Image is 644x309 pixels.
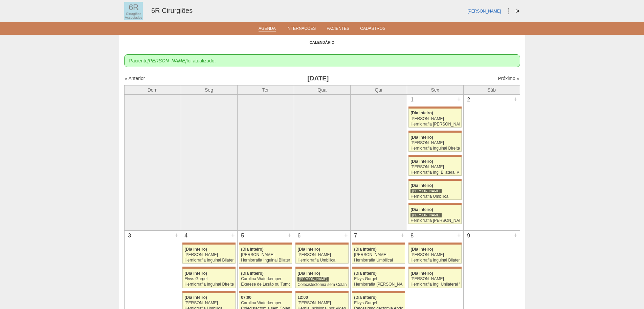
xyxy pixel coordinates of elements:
[241,301,290,305] div: Carolina Waterkemper
[184,277,234,281] div: Elvys Gurgel
[124,54,520,67] div: Paciente foi atualizado.
[408,155,461,157] div: Key: Maria Braido
[354,247,377,252] span: (Dia inteiro)
[184,282,234,287] div: Herniorrafia Inguinal Direita
[295,269,348,288] a: (Dia inteiro) [PERSON_NAME] Colecistectomia sem Colangiografia VL
[239,245,292,264] a: (Dia inteiro) [PERSON_NAME] Herniorrafia Inguinal Bilateral
[408,107,461,109] div: Key: Maria Braido
[241,258,290,263] div: Herniorrafia Inguinal Bilateral
[410,253,460,257] div: [PERSON_NAME]
[456,231,462,239] div: +
[408,179,461,181] div: Key: Maria Braido
[350,85,407,94] th: Qui
[294,85,350,94] th: Qua
[259,26,276,32] a: Agenda
[230,231,236,239] div: +
[410,189,442,194] div: [PERSON_NAME]
[456,95,462,103] div: +
[184,301,234,305] div: [PERSON_NAME]
[174,231,179,239] div: +
[354,282,403,287] div: Herniorrafia [PERSON_NAME]
[410,117,460,121] div: [PERSON_NAME]
[408,181,461,200] a: (Dia inteiro) [PERSON_NAME] Herniorrafia Umbilical
[327,26,349,33] a: Pacientes
[410,170,460,175] div: Herniorrafia Ing. Bilateral VL
[287,231,292,239] div: +
[295,267,348,269] div: Key: Maria Braido
[352,269,405,288] a: (Dia inteiro) Elvys Gurgel Herniorrafia [PERSON_NAME]
[241,277,290,281] div: Carolina Waterkemper
[351,231,361,241] div: 7
[410,165,460,169] div: [PERSON_NAME]
[124,85,181,94] th: Dom
[352,245,405,264] a: (Dia inteiro) [PERSON_NAME] Herniorrafia Umbilical
[410,277,460,281] div: [PERSON_NAME]
[513,95,518,103] div: +
[410,282,460,287] div: Herniorrafia Ing. Unilateral VL
[354,258,403,263] div: Herniorrafia Umbilical
[410,122,460,127] div: Herniorrafia [PERSON_NAME]
[354,295,377,300] span: (Dia inteiro)
[151,7,193,14] a: 6R Cirurgiões
[182,269,235,288] a: (Dia inteiro) Elvys Gurgel Herniorrafia Inguinal Direita
[407,231,418,241] div: 8
[297,276,329,282] div: [PERSON_NAME]
[182,245,235,264] a: (Dia inteiro) [PERSON_NAME] Herniorrafia Inguinal Bilateral
[297,253,347,257] div: [PERSON_NAME]
[181,231,192,241] div: 4
[295,291,348,293] div: Key: Maria Braido
[354,271,377,276] span: (Dia inteiro)
[184,253,234,257] div: [PERSON_NAME]
[354,253,403,257] div: [PERSON_NAME]
[352,291,405,293] div: Key: Maria Braido
[408,267,461,269] div: Key: Maria Braido
[408,269,461,288] a: (Dia inteiro) [PERSON_NAME] Herniorrafia Ing. Unilateral VL
[410,135,433,140] span: (Dia inteiro)
[410,247,433,252] span: (Dia inteiro)
[239,269,292,288] a: (Dia inteiro) Carolina Waterkemper Exerese de Lesão ou Tumor de Pele
[239,243,292,245] div: Key: Maria Braido
[408,243,461,245] div: Key: Maria Braido
[184,271,207,276] span: (Dia inteiro)
[294,231,305,241] div: 6
[410,207,433,212] span: (Dia inteiro)
[410,194,460,199] div: Herniorrafia Umbilical
[410,271,433,276] span: (Dia inteiro)
[410,159,433,164] span: (Dia inteiro)
[239,291,292,293] div: Key: Maria Braido
[241,282,290,287] div: Exerese de Lesão ou Tumor de Pele
[237,85,294,94] th: Ter
[182,291,235,293] div: Key: Maria Braido
[410,213,442,218] div: [PERSON_NAME]
[241,247,264,252] span: (Dia inteiro)
[410,111,433,115] span: (Dia inteiro)
[310,40,334,45] a: Calendário
[354,277,403,281] div: Elvys Gurgel
[463,85,520,94] th: Sáb
[408,133,461,152] a: (Dia inteiro) [PERSON_NAME] Herniorrafia Inguinal Direita
[148,58,186,63] em: [PERSON_NAME]
[125,231,135,241] div: 3
[297,283,347,287] div: Colecistectomia sem Colangiografia VL
[516,9,519,13] i: Sair
[408,131,461,133] div: Key: Maria Braido
[182,243,235,245] div: Key: Maria Braido
[297,258,347,263] div: Herniorrafia Umbilical
[467,9,501,14] a: [PERSON_NAME]
[241,253,290,257] div: [PERSON_NAME]
[513,231,518,239] div: +
[360,26,385,33] a: Cadastros
[297,271,320,276] span: (Dia inteiro)
[410,183,433,188] span: (Dia inteiro)
[408,203,461,205] div: Key: Maria Braido
[410,218,460,223] div: Herniorrafia [PERSON_NAME]
[184,258,234,263] div: Herniorrafia Inguinal Bilateral
[241,295,251,300] span: 07:00
[400,231,405,239] div: +
[352,243,405,245] div: Key: Maria Braido
[410,141,460,145] div: [PERSON_NAME]
[295,243,348,245] div: Key: Maria Braido
[219,74,417,83] h3: [DATE]
[287,26,316,33] a: Internações
[184,247,207,252] span: (Dia inteiro)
